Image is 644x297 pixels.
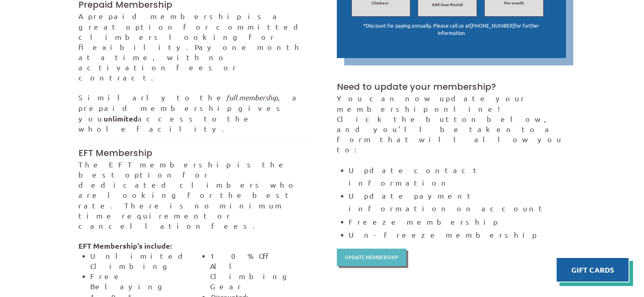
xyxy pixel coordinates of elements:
a: Update Membership [337,249,407,266]
li: 10% Off All Climbing Gear [210,251,308,292]
li: Unlimited Climbing [90,251,188,271]
strong: EFT Membership's include: [78,241,308,251]
span: Update Membership [345,255,398,260]
span: Un-freeze membership [349,230,538,239]
h3: EFT Membership [78,147,308,159]
em: full membership [226,93,278,102]
p: Pay one month at a time, with no activation fees or contract. [78,11,308,82]
h3: Need to update your membership? [337,81,566,93]
p: Similarly to the , a prepaid membership gives you access to the whole facility. [78,92,308,134]
span: Freeze membership [349,217,499,226]
span: Update payment information on account [349,191,547,212]
p: *Discount for paying annually. Please call us at for further information [351,22,551,36]
a: [PHONE_NUMBER] [470,22,514,29]
p: The EFT membership is the best option for dedicated climbers who are looking for the best rate. T... [78,159,308,231]
span: A prepaid membership is a great option for committed climbers looking for flexibility. [78,12,306,51]
p: You can now update your membership online! Click the button below, and you'll be taken to a form ... [337,93,566,154]
span: Add Gear Rental [422,2,473,7]
span: Update contact information [349,166,481,187]
strong: unlimited [104,114,138,123]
